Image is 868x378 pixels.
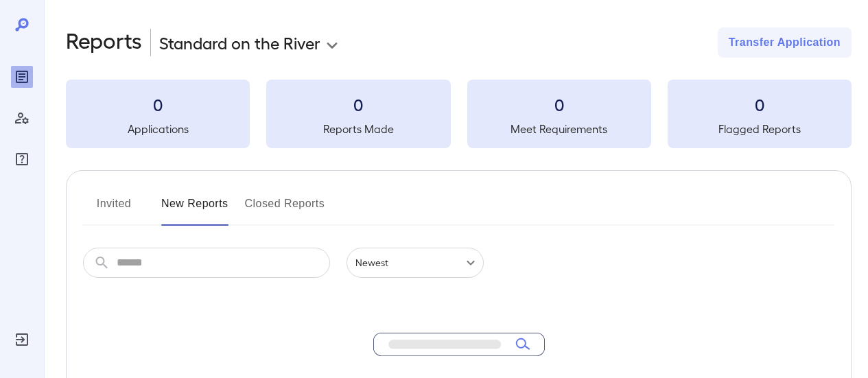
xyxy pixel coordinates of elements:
button: New Reports [161,193,228,226]
p: Standard on the River [159,32,320,54]
summary: 0Applications0Reports Made0Meet Requirements0Flagged Reports [66,80,852,148]
div: Log Out [11,329,33,351]
h5: Applications [66,121,250,137]
h5: Flagged Reports [668,121,852,137]
button: Closed Reports [245,193,325,226]
button: Transfer Application [718,27,852,58]
h5: Reports Made [266,121,450,137]
h3: 0 [668,93,852,115]
div: Manage Users [11,107,33,129]
button: Invited [83,193,145,226]
div: Reports [11,66,33,88]
h3: 0 [467,93,651,115]
div: FAQ [11,148,33,170]
h2: Reports [66,27,142,58]
h3: 0 [266,93,450,115]
h5: Meet Requirements [467,121,651,137]
div: Newest [347,248,484,278]
h3: 0 [66,93,250,115]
